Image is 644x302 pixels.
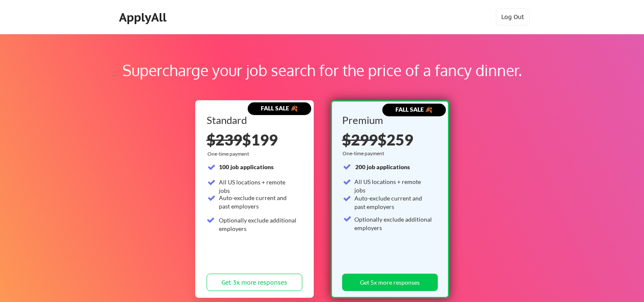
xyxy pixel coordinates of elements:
div: Optionally exclude additional employers [219,216,297,233]
strong: 200 job applications [355,163,410,170]
div: All US locations + remote jobs [354,178,433,194]
s: $299 [342,130,378,149]
div: ApplyAll [119,10,169,25]
div: Optionally exclude additional employers [354,215,433,232]
div: Supercharge your job search for the price of a fancy dinner. [54,59,590,82]
strong: FALL SALE 🍂 [395,106,432,113]
button: Get 5x more responses [342,274,438,291]
button: Get 3x more responses [207,274,302,291]
button: Log Out [496,8,530,25]
strong: FALL SALE 🍂 [261,104,298,112]
s: $239 [207,130,242,149]
div: One-time payment [343,150,387,157]
div: One-time payment [207,151,252,157]
div: $259 [342,132,435,147]
strong: 100 job applications [219,163,274,170]
div: Premium [342,115,435,125]
div: All US locations + remote jobs [219,178,297,195]
div: $199 [207,132,302,147]
div: Standard [207,115,299,125]
div: Auto-exclude current and past employers [219,194,297,210]
div: Auto-exclude current and past employers [354,194,433,211]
